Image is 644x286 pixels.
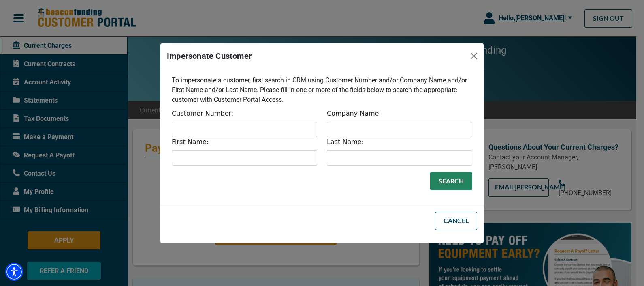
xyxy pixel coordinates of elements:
div: Accessibility Menu [5,263,23,281]
h5: Impersonate Customer [167,50,252,62]
label: First Name: [172,137,209,147]
button: Cancel [435,212,477,230]
label: Last Name: [327,137,364,147]
button: Close [467,49,480,62]
label: Customer Number: [172,109,233,118]
p: To impersonate a customer, first search in CRM using Customer Number and/or Company Name and/or F... [172,75,472,105]
label: Company Name: [327,109,381,118]
button: Search [430,172,472,190]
